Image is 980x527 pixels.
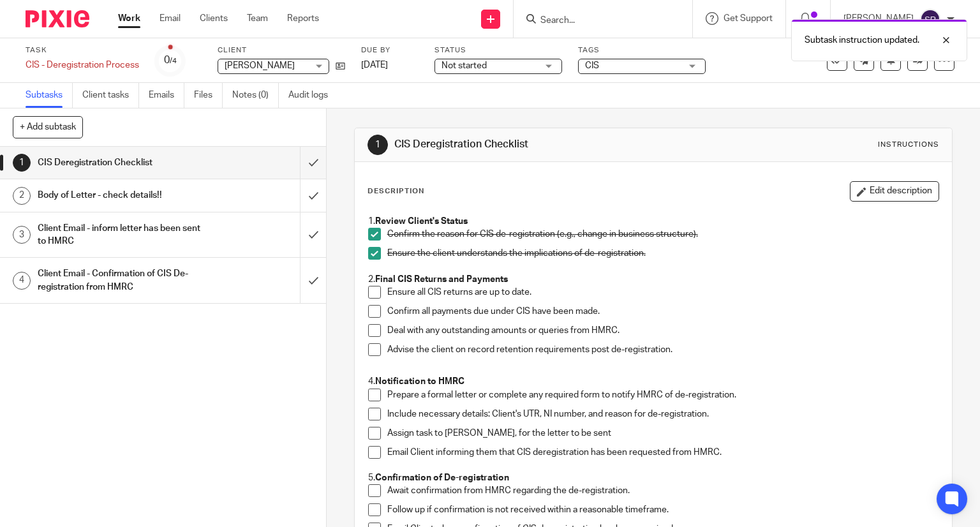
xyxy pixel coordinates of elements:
strong: Final CIS Returns and Payments [375,275,508,284]
a: Files [194,83,223,108]
a: Work [118,12,140,25]
p: Email Client informing them that CIS deregistration has been requested from HMRC. [387,446,939,459]
label: Due by [361,45,419,56]
strong: Notification to HMRC [375,377,464,386]
span: Not started [442,61,487,70]
p: Advise the client on record retention requirements post de-registration. [387,343,939,356]
a: Client tasks [82,83,139,108]
strong: Review Client's Status [375,217,468,226]
p: Subtask instruction updated. [805,34,919,47]
p: 2. [368,273,939,286]
span: [PERSON_NAME] [225,61,295,70]
h1: CIS Deregistration Checklist [394,138,680,151]
a: Team [247,12,268,25]
a: Subtasks [26,83,73,108]
img: Pixie [26,10,89,27]
h1: CIS Deregistration Checklist [38,153,204,172]
div: 1 [367,135,388,155]
h1: Client Email - inform letter has been sent to HMRC [38,219,204,251]
h1: Client Email - Confirmation of CIS De-registration from HMRC [38,264,204,297]
div: Instructions [878,140,939,150]
p: 5. [368,471,939,484]
p: Ensure the client understands the implications of de-registration. [387,247,939,260]
a: Reports [287,12,319,25]
label: Task [26,45,139,56]
span: CIS [585,61,599,70]
div: 2 [13,187,31,205]
p: Await confirmation from HMRC regarding the de-registration. [387,484,939,497]
h1: Body of Letter - check details!! [38,186,204,205]
div: 4 [13,272,31,290]
span: [DATE] [361,61,388,70]
p: Include necessary details: Client's UTR, NI number, and reason for de-registration. [387,408,939,420]
img: svg%3E [920,9,940,29]
label: Status [434,45,562,56]
p: 4. [368,375,939,388]
button: + Add subtask [13,116,83,138]
div: 3 [13,226,31,244]
p: Follow up if confirmation is not received within a reasonable timeframe. [387,503,939,516]
p: Confirm the reason for CIS de-registration (e.g., change in business structure). [387,228,939,241]
p: Ensure all CIS returns are up to date. [387,286,939,299]
a: Audit logs [288,83,338,108]
p: Prepare a formal letter or complete any required form to notify HMRC of de-registration. [387,389,939,401]
div: CIS - Deregistration Process [26,59,139,71]
button: Edit description [850,181,939,202]
div: 0 [164,53,177,68]
a: Email [160,12,181,25]
a: Emails [149,83,184,108]
p: Description [367,186,424,197]
strong: Confirmation of De-registration [375,473,509,482]
a: Clients [200,12,228,25]
label: Client [218,45,345,56]
a: Notes (0) [232,83,279,108]
small: /4 [170,57,177,64]
p: Deal with any outstanding amounts or queries from HMRC. [387,324,939,337]
div: 1 [13,154,31,172]
p: 1. [368,215,939,228]
p: Assign task to [PERSON_NAME], for the letter to be sent [387,427,939,440]
p: Confirm all payments due under CIS have been made. [387,305,939,318]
